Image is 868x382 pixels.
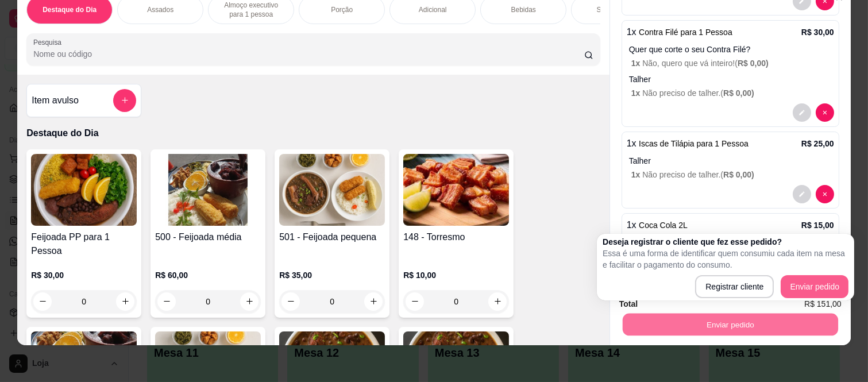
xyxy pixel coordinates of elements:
[279,230,385,244] h4: 501 - Feijoada pequena
[623,314,838,336] button: Enviar pedido
[723,88,754,98] span: R$ 0,00 )
[629,155,834,167] p: Talher
[31,269,137,281] p: R$ 30,00
[631,87,834,99] p: Não preciso de talher. (
[43,5,97,14] p: Destaque do Dia
[403,230,509,244] h4: 148 - Torresmo
[403,154,509,226] img: product-image
[33,48,584,60] input: Pesquisa
[31,154,137,226] img: product-image
[801,26,834,38] p: R$ 30,00
[781,275,848,298] button: Enviar pedido
[695,275,774,298] button: Registrar cliente
[419,5,447,14] p: Adicional
[597,5,632,14] p: Sobremesa
[723,170,754,179] span: R$ 0,00 )
[627,137,749,151] p: 1 x
[639,139,749,148] span: Iscas de Tilápia para 1 Pessoa
[331,5,353,14] p: Porção
[631,88,642,98] span: 1 x
[738,59,769,68] span: R$ 0,00 )
[631,59,642,68] span: 1 x
[804,298,842,310] span: R$ 151,00
[155,154,261,226] img: product-image
[155,269,261,281] p: R$ 60,00
[629,74,834,85] p: Talher
[511,5,536,14] p: Bebidas
[147,5,173,14] p: Assados
[801,219,834,231] p: R$ 15,00
[155,230,261,244] h4: 500 - Feijoada média
[26,126,600,140] p: Destaque do Dia
[603,236,848,248] h2: Deseja registrar o cliente que fez esse pedido?
[619,299,638,308] strong: Total
[629,44,834,55] p: Quer que corte o seu Contra Filé?
[279,269,385,281] p: R$ 35,00
[488,292,507,311] button: increase-product-quantity
[406,292,424,311] button: decrease-product-quantity
[816,185,834,203] button: decrease-product-quantity
[33,37,65,47] label: Pesquisa
[631,57,834,69] p: Não, quero que vá inteiro! (
[631,170,642,179] span: 1 x
[603,248,848,271] p: Essa é uma forma de identificar quem consumiu cada item na mesa e facilitar o pagamento do consumo.
[639,221,688,230] span: Coca Cola 2L
[793,103,811,122] button: decrease-product-quantity
[793,185,811,203] button: decrease-product-quantity
[631,169,834,180] p: Não preciso de talher. (
[816,103,834,122] button: decrease-product-quantity
[801,138,834,149] p: R$ 25,00
[279,154,385,226] img: product-image
[113,89,136,112] button: add-separate-item
[403,269,509,281] p: R$ 10,00
[627,25,732,39] p: 1 x
[31,230,137,258] h4: Feijoada PP para 1 Pessoa
[32,94,79,107] h4: Item avulso
[639,28,732,37] span: Contra Filé para 1 Pessoa
[627,218,688,232] p: 1 x
[218,1,284,19] p: Almoço executivo para 1 pessoa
